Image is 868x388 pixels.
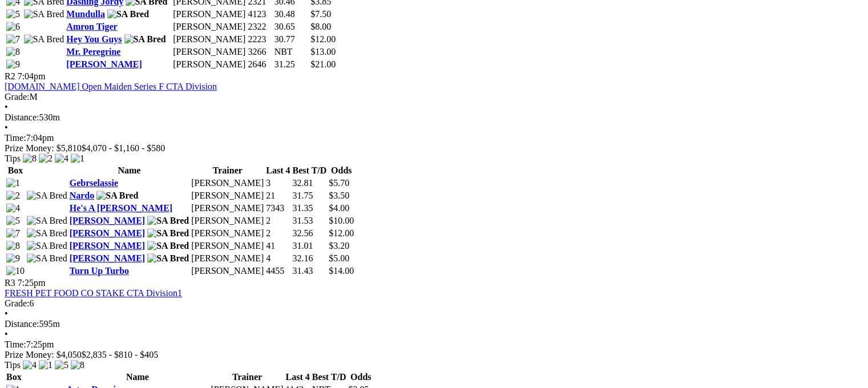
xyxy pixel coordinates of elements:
[292,177,328,189] td: 32.81
[66,22,117,31] a: Amron Tiger
[172,46,246,58] td: [PERSON_NAME]
[5,92,863,102] div: M
[265,177,290,189] td: 3
[247,9,272,20] td: 4123
[6,178,20,188] img: 1
[292,203,328,214] td: 31.35
[274,9,309,20] td: 30.48
[70,178,118,188] a: Gebrselassie
[6,241,20,251] img: 8
[329,241,349,250] span: $3.20
[274,46,309,58] td: NBT
[5,153,21,163] span: Tips
[8,165,23,175] span: Box
[6,47,20,57] img: 8
[71,360,84,370] img: 8
[329,203,349,213] span: $4.00
[27,241,67,251] img: SA Bred
[24,34,64,45] img: SA Bred
[6,228,20,239] img: 7
[71,153,84,164] img: 1
[329,253,349,263] span: $5.00
[147,228,189,239] img: SA Bred
[310,47,336,56] span: $13.00
[39,360,53,370] img: 1
[5,278,15,288] span: R3
[23,360,37,370] img: 4
[328,165,354,176] th: Odds
[312,371,347,383] th: Best T/D
[310,34,336,44] span: $12.00
[247,59,272,70] td: 2646
[70,203,172,213] a: He's A [PERSON_NAME]
[292,265,328,277] td: 31.43
[292,215,328,227] td: 31.53
[172,21,246,33] td: [PERSON_NAME]
[265,265,290,277] td: 4455
[70,191,95,200] a: Nardo
[5,112,39,122] span: Distance:
[96,191,138,201] img: SA Bred
[172,59,246,70] td: [PERSON_NAME]
[292,240,328,252] td: 31.01
[27,191,67,201] img: SA Bred
[6,9,20,19] img: 5
[247,46,272,58] td: 3266
[55,360,68,370] img: 5
[5,339,26,349] span: Time:
[265,228,290,239] td: 2
[191,190,264,201] td: [PERSON_NAME]
[265,190,290,201] td: 21
[191,253,264,264] td: [PERSON_NAME]
[191,177,264,189] td: [PERSON_NAME]
[82,143,165,153] span: $4,070 - $1,160 - $580
[5,71,15,81] span: R2
[124,34,166,45] img: SA Bred
[18,71,46,81] span: 7:04pm
[329,228,354,238] span: $12.00
[292,190,328,201] td: 31.75
[39,153,53,164] img: 2
[329,266,354,276] span: $14.00
[147,216,189,226] img: SA Bred
[265,253,290,264] td: 4
[82,350,159,359] span: $2,835 - $810 - $405
[5,133,26,143] span: Time:
[191,165,264,176] th: Trainer
[55,153,68,164] img: 4
[5,360,21,370] span: Tips
[5,309,8,318] span: •
[5,92,30,102] span: Grade:
[265,215,290,227] td: 2
[5,350,863,360] div: Prize Money: $4,050
[66,34,122,44] a: Hey You Guys
[6,59,20,70] img: 9
[70,266,129,276] a: Turn Up Turbo
[66,9,105,19] a: Mundulla
[5,319,863,329] div: 595m
[172,34,246,45] td: [PERSON_NAME]
[265,240,290,252] td: 41
[292,253,328,264] td: 32.16
[247,21,272,33] td: 2322
[5,329,8,339] span: •
[274,59,309,70] td: 31.25
[310,59,336,69] span: $21.00
[66,59,142,69] a: [PERSON_NAME]
[66,371,209,383] th: Name
[27,228,67,239] img: SA Bred
[191,240,264,252] td: [PERSON_NAME]
[191,228,264,239] td: [PERSON_NAME]
[285,371,310,383] th: Last 4
[6,216,20,226] img: 5
[265,203,290,214] td: 7343
[27,253,67,264] img: SA Bred
[69,165,190,176] th: Name
[6,22,20,32] img: 6
[6,34,20,45] img: 7
[24,9,64,19] img: SA Bred
[6,191,20,201] img: 2
[5,298,863,309] div: 6
[310,9,331,19] span: $7.50
[6,266,25,276] img: 10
